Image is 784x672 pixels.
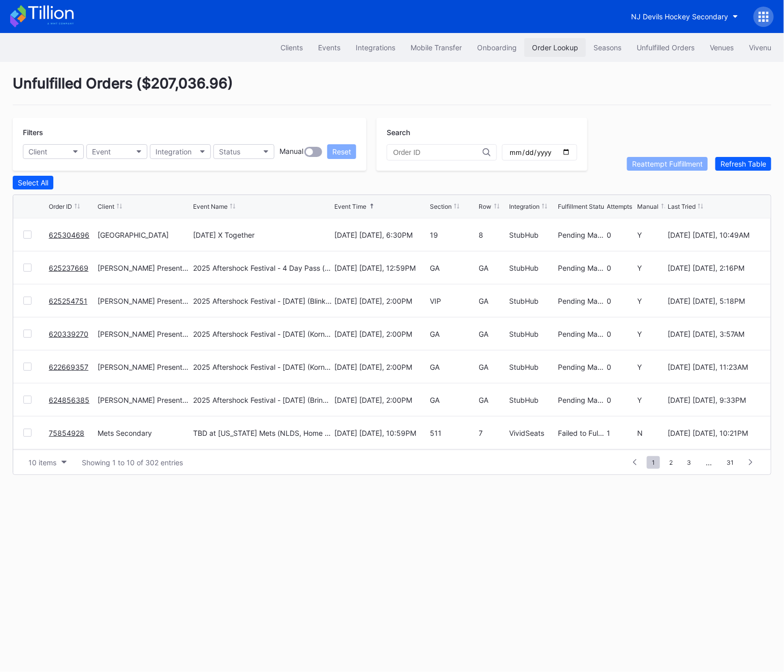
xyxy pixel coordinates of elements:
[668,231,761,239] div: [DATE] [DATE], 10:49AM
[509,330,555,338] div: StubHub
[668,429,761,437] div: [DATE] [DATE], 10:21PM
[668,330,761,338] div: [DATE] [DATE], 3:57AM
[558,363,605,371] div: Pending Manual
[335,297,428,305] div: [DATE] [DATE], 2:00PM
[49,429,84,437] a: 75854928
[668,264,761,272] div: [DATE] [DATE], 2:16PM
[509,396,555,404] div: StubHub
[479,363,507,371] div: GA
[479,297,507,305] div: GA
[509,264,555,272] div: StubHub
[741,38,779,57] button: Vivenu
[682,456,696,469] span: 3
[411,43,462,52] div: Mobile Transfer
[647,456,660,469] span: 1
[403,38,469,57] a: Mobile Transfer
[607,363,635,371] div: 0
[664,456,678,469] span: 2
[509,297,555,305] div: StubHub
[668,363,761,371] div: [DATE] [DATE], 11:23AM
[558,396,605,404] div: Pending Manual
[193,363,332,371] div: 2025 Aftershock Festival - [DATE] (Korn, [GEOGRAPHIC_DATA], Gojira, Three Days Grace)
[469,38,524,57] a: Onboarding
[509,429,555,437] div: VividSeats
[356,43,395,52] div: Integrations
[479,231,507,239] div: 8
[18,178,48,187] div: Select All
[49,330,88,338] a: 620339270
[335,429,428,437] div: [DATE] [DATE], 10:59PM
[479,203,492,210] div: Row
[193,231,255,239] div: [DATE] X Together
[49,297,87,305] a: 625254751
[335,330,428,338] div: [DATE] [DATE], 2:00PM
[479,264,507,272] div: GA
[98,231,191,239] div: [GEOGRAPHIC_DATA]
[310,38,348,57] button: Events
[193,264,332,272] div: 2025 Aftershock Festival - 4 Day Pass (10/2 - 10/5) (Blink 182, Deftones, Korn, Bring Me The Hori...
[318,43,340,52] div: Events
[698,458,719,467] div: ...
[49,363,88,371] a: 622669357
[509,231,555,239] div: StubHub
[720,159,766,168] div: Refresh Table
[92,147,111,156] div: Event
[607,396,635,404] div: 0
[28,147,47,156] div: Client
[49,203,72,210] div: Order ID
[23,456,72,469] button: 10 items
[629,38,702,57] button: Unfulfilled Orders
[668,297,761,305] div: [DATE] [DATE], 5:18PM
[586,38,629,57] button: Seasons
[348,38,403,57] button: Integrations
[524,38,586,57] button: Order Lookup
[638,203,659,210] div: Manual
[558,297,605,305] div: Pending Manual
[638,297,666,305] div: Y
[637,43,695,52] div: Unfulfilled Orders
[638,396,666,404] div: Y
[638,363,666,371] div: Y
[193,203,228,210] div: Event Name
[213,144,274,159] button: Status
[280,43,303,52] div: Clients
[749,43,771,52] div: Vivenu
[607,297,635,305] div: 0
[150,144,211,159] button: Integration
[86,144,147,159] button: Event
[558,203,608,210] div: Fulfillment Status
[627,157,708,171] button: Reattempt Fulfillment
[82,458,183,467] div: Showing 1 to 10 of 302 entries
[219,147,240,156] div: Status
[23,144,84,159] button: Client
[98,429,191,437] div: Mets Secondary
[558,264,605,272] div: Pending Manual
[98,363,191,371] div: [PERSON_NAME] Presents Secondary
[332,147,351,156] div: Reset
[28,458,56,467] div: 10 items
[49,396,89,404] a: 624856385
[558,330,605,338] div: Pending Manual
[430,264,476,272] div: GA
[430,363,476,371] div: GA
[393,148,483,156] input: Order ID
[430,396,476,404] div: GA
[558,429,605,437] div: Failed to Fulfill
[607,429,635,437] div: 1
[49,264,88,272] a: 625237669
[335,396,428,404] div: [DATE] [DATE], 2:00PM
[273,38,310,57] button: Clients
[193,297,332,305] div: 2025 Aftershock Festival - [DATE] (Blink 182, Good Charlotte, All Time Low, All American Rejects)
[623,7,746,26] button: NJ Devils Hockey Secondary
[335,264,428,272] div: [DATE] [DATE], 12:59PM
[638,264,666,272] div: Y
[430,231,476,239] div: 19
[49,231,89,239] a: 625304696
[715,157,771,171] button: Refresh Table
[631,12,728,21] div: NJ Devils Hockey Secondary
[327,144,356,159] button: Reset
